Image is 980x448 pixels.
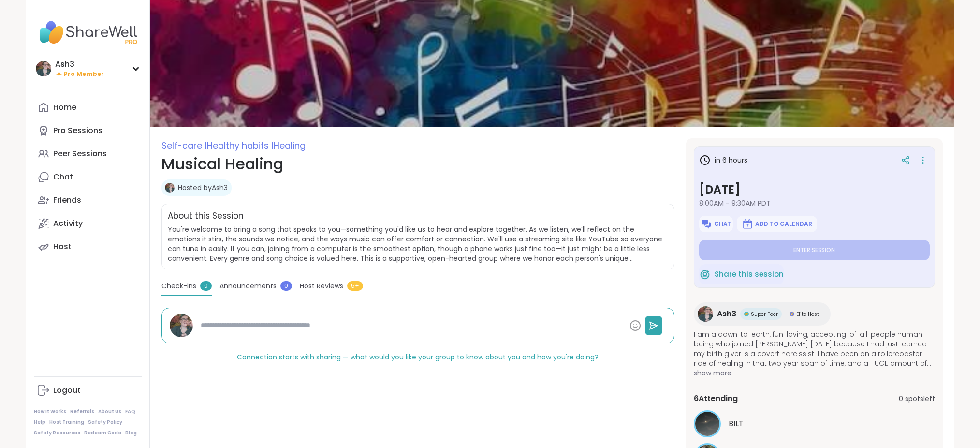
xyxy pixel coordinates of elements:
a: Ash3Ash3Super PeerSuper PeerElite HostElite Host [694,302,831,326]
span: Elite Host [796,311,819,318]
span: BILT [729,418,744,430]
span: Healing [274,139,306,151]
img: ShareWell Logomark [701,218,712,230]
span: 8:00AM - 9:30AM PDT [699,198,930,208]
a: Safety Policy [88,419,122,426]
span: Share this session [715,269,784,280]
img: ShareWell Logomark [742,218,753,230]
div: Ash3 [55,59,104,70]
span: Enter session [793,246,835,254]
span: 0 [200,281,212,291]
span: Host Reviews [300,281,343,291]
a: About Us [98,408,121,415]
a: Safety Resources [34,430,80,436]
h2: About this Session [168,210,244,223]
div: Home [53,102,76,113]
span: You're welcome to bring a song that speaks to you—something you'd like us to hear and explore tog... [168,224,668,263]
a: Help [34,419,45,426]
span: I am a down-to-earth, fun-loving, accepting-of-all-people human being who joined [PERSON_NAME] [D... [694,329,935,368]
a: FAQ [125,408,135,415]
span: Pro Member [64,70,104,78]
a: Activity [34,212,142,235]
a: Pro Sessions [34,119,142,142]
img: ShareWell Nav Logo [34,15,142,49]
span: Ash3 [717,308,736,320]
span: 5+ [347,281,363,291]
img: Ash3 [36,61,51,76]
img: Ash3 [698,306,713,322]
h3: [DATE] [699,181,930,198]
h1: Musical Healing [161,152,674,176]
div: Host [53,241,72,252]
a: How It Works [34,408,66,415]
div: Peer Sessions [53,149,107,159]
span: Self-care | [161,139,207,151]
img: Super Peer [744,312,749,316]
button: Share this session [699,264,784,284]
span: 6 Attending [694,393,738,404]
a: Chat [34,165,142,189]
img: ShareWell Logomark [699,269,711,280]
span: Chat [714,220,731,228]
img: Ash3 [170,314,193,337]
span: 0 spots left [899,394,935,404]
button: Enter session [699,240,930,260]
span: show more [694,368,935,378]
span: Add to Calendar [755,220,812,228]
a: Host Training [49,419,84,426]
span: Announcements [219,281,277,291]
a: Logout [34,379,142,402]
a: Host [34,235,142,258]
img: BILT [695,412,719,436]
div: Friends [53,195,81,206]
h3: in 6 hours [699,154,747,166]
div: Pro Sessions [53,125,102,136]
a: Referrals [70,408,94,415]
img: Elite Host [790,312,794,316]
a: Home [34,96,142,119]
span: Healthy habits | [207,139,274,151]
div: Activity [53,218,83,229]
div: Logout [53,385,81,396]
span: Connection starts with sharing — what would you like your group to know about you and how you're ... [237,352,599,362]
button: Add to Calendar [737,216,817,232]
div: Chat [53,172,73,182]
a: Hosted byAsh3 [178,183,228,193]
a: Blog [125,430,137,436]
a: BILTBILT [694,410,935,437]
span: 0 [280,281,292,291]
a: Peer Sessions [34,142,142,165]
a: Friends [34,189,142,212]
img: Ash3 [165,183,175,193]
button: Chat [699,216,733,232]
span: Check-ins [161,281,196,291]
span: Super Peer [751,311,778,318]
a: Redeem Code [84,430,121,436]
